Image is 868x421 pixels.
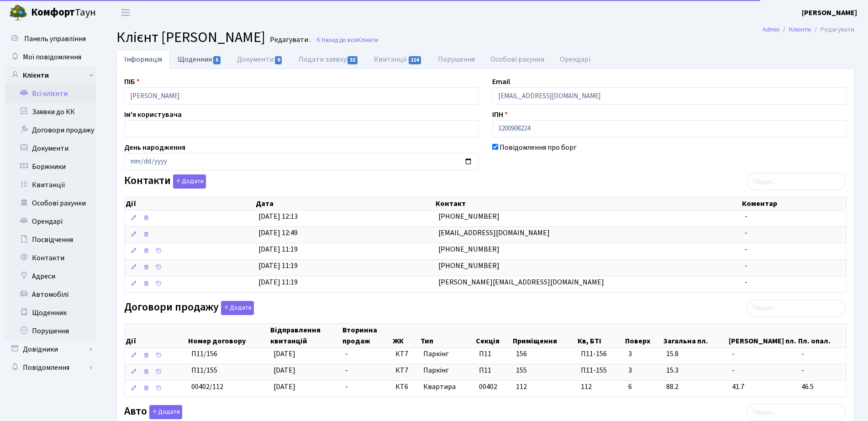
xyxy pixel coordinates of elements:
[395,349,416,359] span: КТ7
[275,56,282,64] span: 9
[258,228,298,238] span: [DATE] 12:49
[345,349,348,359] span: -
[745,261,747,271] span: -
[577,324,624,347] th: Кв, БТІ
[31,5,75,20] b: Комфорт
[268,36,311,44] small: Редагувати .
[5,66,96,84] a: Клієнти
[258,244,298,254] span: [DATE] 11:19
[5,48,96,66] a: Мої повідомлення
[358,36,378,44] span: Клієнти
[187,324,270,347] th: Номер договору
[745,244,747,254] span: -
[801,365,842,376] span: -
[581,365,621,376] span: П11-155
[423,349,471,359] span: Паркінг
[213,56,221,64] span: 5
[475,324,512,347] th: Секція
[628,365,659,376] span: 3
[438,244,500,254] span: [PHONE_NUMBER]
[500,142,577,153] label: Повідомлення про борг
[316,36,378,44] a: Назад до всіхКлієнти
[5,285,96,304] a: Автомобілі
[219,299,254,315] a: Додати
[5,322,96,340] a: Порушення
[552,50,598,69] a: Орендарі
[732,382,794,392] span: 41.7
[745,277,747,287] span: -
[258,211,298,221] span: [DATE] 12:13
[274,349,295,359] span: [DATE]
[745,211,747,221] span: -
[124,142,185,153] label: День народження
[170,50,229,68] a: Щоденник
[666,349,724,359] span: 15.8
[5,30,96,48] a: Панель управління
[423,365,471,376] span: Паркінг
[347,56,358,64] span: 32
[258,277,298,287] span: [DATE] 11:19
[291,50,366,69] a: Подати заявку
[114,5,137,20] button: Переключити навігацію
[516,349,527,359] span: 156
[255,197,435,210] th: Дата
[5,358,96,377] a: Повідомлення
[124,405,182,419] label: Авто
[745,228,747,238] span: -
[24,34,86,44] span: Панель управління
[5,176,96,194] a: Квитанції
[116,50,170,69] a: Інформація
[23,52,81,62] span: Мої повідомлення
[5,84,96,103] a: Всі клієнти
[732,365,794,376] span: -
[269,324,342,347] th: Відправлення квитанцій
[512,324,577,347] th: Приміщення
[747,300,846,317] input: Пошук...
[274,382,295,392] span: [DATE]
[789,25,811,34] a: Клієнти
[438,228,550,238] span: [EMAIL_ADDRESS][DOMAIN_NAME]
[125,197,255,210] th: Дії
[395,382,416,392] span: КТ6
[409,56,421,64] span: 114
[747,173,846,190] input: Пошук...
[666,382,724,392] span: 88.2
[438,211,500,221] span: [PHONE_NUMBER]
[147,404,182,420] a: Додати
[395,365,416,376] span: КТ7
[149,405,182,419] button: Авто
[479,365,491,375] span: П11
[628,382,659,392] span: 6
[124,174,206,189] label: Контакти
[438,277,604,287] span: [PERSON_NAME][EMAIL_ADDRESS][DOMAIN_NAME]
[191,349,217,359] span: П11/156
[173,174,206,189] button: Контакти
[802,8,857,18] b: [PERSON_NAME]
[5,267,96,285] a: Адреси
[435,197,741,210] th: Контакт
[392,324,420,347] th: ЖК
[31,5,96,21] span: Таун
[124,76,140,87] label: ПІБ
[5,304,96,322] a: Щоденник
[366,50,430,69] a: Квитанції
[479,382,497,392] span: 00402
[116,27,265,48] span: Клієнт [PERSON_NAME]
[124,109,182,120] label: Ім'я користувача
[811,25,854,35] li: Редагувати
[483,50,552,69] a: Особові рахунки
[423,382,471,392] span: Квартира
[763,25,779,34] a: Admin
[258,261,298,271] span: [DATE] 11:19
[5,231,96,249] a: Посвідчення
[438,261,500,271] span: [PHONE_NUMBER]
[492,76,510,87] label: Email
[802,7,857,18] a: [PERSON_NAME]
[663,324,728,347] th: Загальна пл.
[430,50,483,69] a: Порушення
[345,365,348,375] span: -
[5,194,96,212] a: Особові рахунки
[171,173,206,189] a: Додати
[5,121,96,139] a: Договори продажу
[5,139,96,158] a: Документи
